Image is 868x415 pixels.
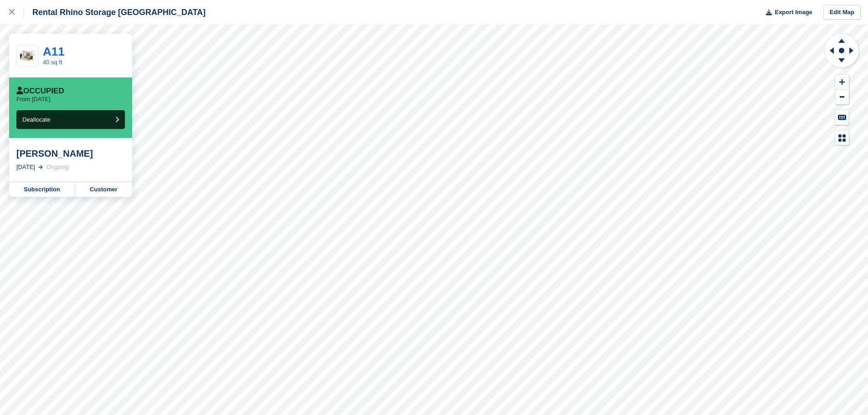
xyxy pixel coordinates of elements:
img: arrow-right-light-icn-cde0832a797a2874e46488d9cf13f60e5c3a73dbe684e267c42b8395dfbc2abf.svg [38,165,43,169]
a: Edit Map [823,5,861,20]
button: Map Legend [835,130,849,145]
p: From [DATE] [16,96,51,103]
div: Ongoing [46,163,69,172]
a: Subscription [9,182,75,197]
div: [DATE] [16,163,35,172]
span: Export Image [775,8,812,17]
div: Rental Rhino Storage [GEOGRAPHIC_DATA] [24,7,205,18]
button: Zoom In [835,75,849,90]
a: A11 [43,45,65,58]
button: Keyboard Shortcuts [835,110,849,125]
button: Deallocate [16,110,125,129]
button: Export Image [760,5,812,20]
img: 50.jpg [17,48,38,64]
div: [PERSON_NAME] [16,148,125,159]
span: Deallocate [22,116,50,123]
a: 40 sq ft [43,59,62,66]
button: Zoom Out [835,90,849,105]
a: Customer [75,182,132,197]
div: Occupied [16,87,64,96]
